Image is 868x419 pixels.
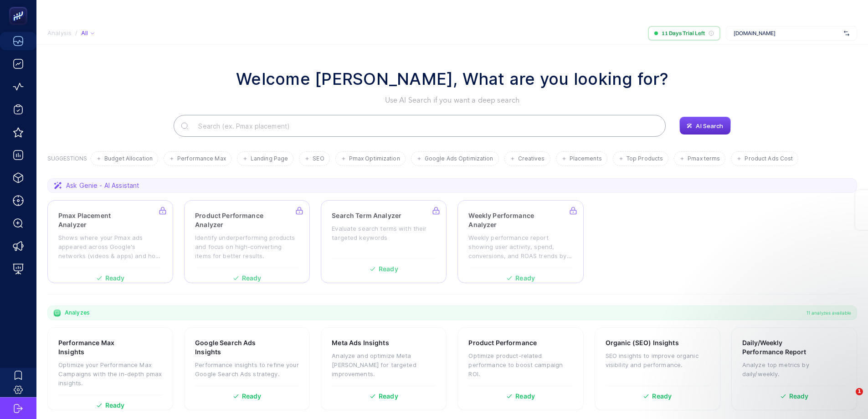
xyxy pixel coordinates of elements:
[195,360,299,378] p: Performance insights to refine your Google Search Ads strategy.
[518,155,545,162] span: Creatives
[105,402,125,409] span: Ready
[662,30,705,37] span: 11 Days Trial Left
[457,327,583,410] a: Product PerformanceOptimize product-related performance to boost campaign ROI.Ready
[349,155,400,162] span: Pmax Optimization
[652,393,672,399] span: Ready
[679,117,730,135] button: AI Search
[236,67,668,91] h1: Welcome [PERSON_NAME], What are you looking for?
[58,338,134,357] h3: Performance Max Insights
[177,155,226,162] span: Performance Max
[731,327,857,410] a: Daily/Weekly Performance ReportAnalyze top metrics by daily/weekly.Ready
[195,338,271,357] h3: Google Search Ads Insights
[606,351,709,369] p: SEO insights to improve organic visibility and performance.
[242,393,262,399] span: Ready
[332,338,389,347] h3: Meta Ads Insights
[251,155,288,162] span: Landing Page
[81,30,94,37] div: All
[457,200,583,283] a: Weekly Performance AnalyzerWeekly performance report showing user activity, spend, conversions, a...
[468,351,572,378] p: Optimize product-related performance to boost campaign ROI.
[696,122,723,129] span: AI Search
[627,155,663,162] span: Top Products
[47,327,173,410] a: Performance Max InsightsOptimize your Performance Max Campaigns with the in-depth pmax insights.R...
[313,155,324,162] span: SEO
[806,309,851,316] span: 11 analyzes available
[844,29,849,38] img: svg%3e
[468,338,537,347] h3: Product Performance
[856,388,863,395] span: 1
[47,155,87,166] h3: SUGGESTIONS
[191,113,658,139] input: Search
[104,155,153,162] span: Budget Allocation
[321,200,447,283] a: Search Term AnalyzerEvaluate search terms with their targeted keywordsReady
[734,30,840,37] span: [DOMAIN_NAME]
[425,155,493,162] span: Google Ads Optimization
[47,200,173,283] a: Pmax Placement AnalyzerShows where your Pmax ads appeared across Google's networks (videos & apps...
[332,351,436,378] p: Analyze and optimize Meta [PERSON_NAME] for targeted improvements.
[595,327,720,410] a: Organic (SEO) InsightsSEO insights to improve organic visibility and performance.Ready
[379,393,398,399] span: Ready
[184,200,310,283] a: Product Performance AnalyzerIdentify underperforming products and focus on high-converting items ...
[745,155,793,162] span: Product Ads Cost
[688,155,720,162] span: Pmax terms
[184,327,310,410] a: Google Search Ads InsightsPerformance insights to refine your Google Search Ads strategy.Ready
[837,388,859,410] iframe: Intercom live chat
[66,181,139,190] span: Ask Genie - AI Assistant
[47,30,72,37] span: Analysis
[65,309,90,316] span: Analyzes
[58,360,162,388] p: Optimize your Performance Max Campaigns with the in-depth pmax insights.
[75,29,77,36] span: /
[515,393,535,399] span: Ready
[789,393,809,399] span: Ready
[321,327,447,410] a: Meta Ads InsightsAnalyze and optimize Meta [PERSON_NAME] for targeted improvements.Ready
[236,95,668,106] p: Use AI Search if you want a deep search
[570,155,602,162] span: Placements
[606,338,679,347] h3: Organic (SEO) Insights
